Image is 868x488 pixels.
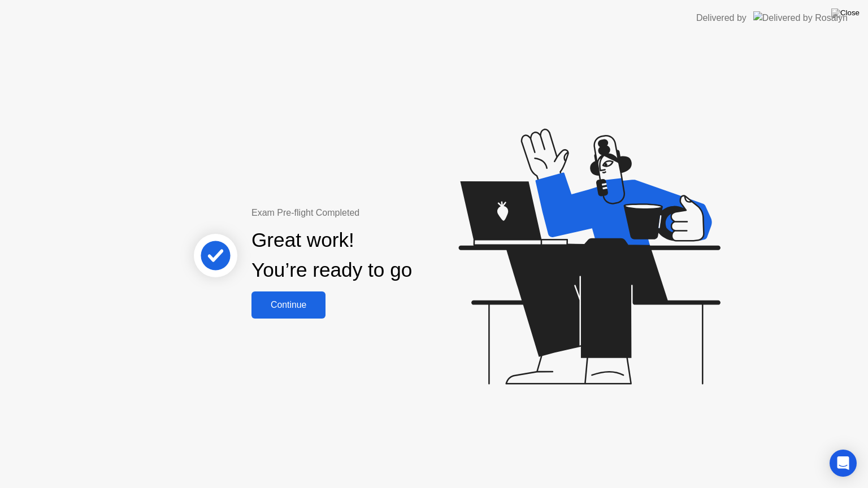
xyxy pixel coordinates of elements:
[251,291,325,319] button: Continue
[753,11,848,24] img: Delivered by Rosalyn
[696,11,747,25] div: Delivered by
[831,8,860,18] img: Close
[251,225,412,285] div: Great work! You’re ready to go
[251,206,485,220] div: Exam Pre-flight Completed
[255,300,322,310] div: Continue
[830,450,857,477] div: Open Intercom Messenger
